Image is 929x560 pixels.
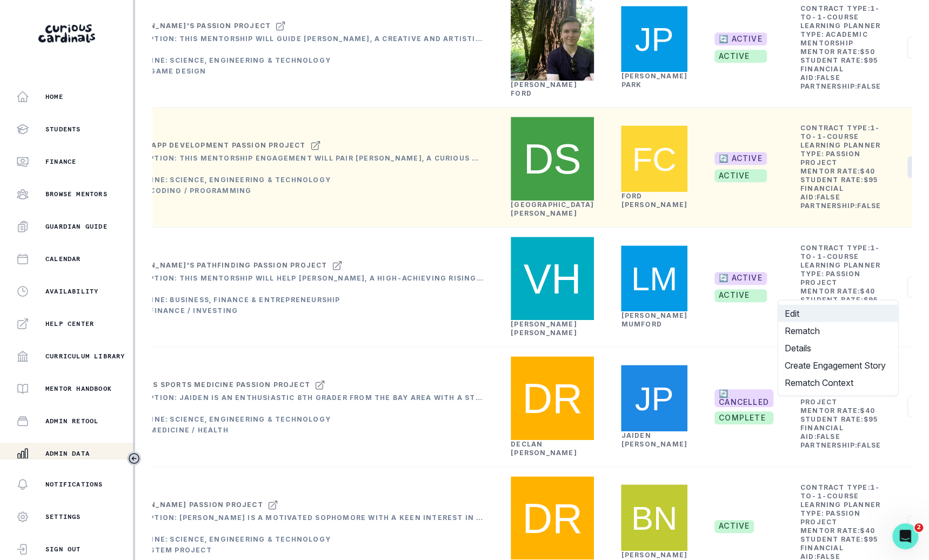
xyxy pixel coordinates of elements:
[860,526,875,535] b: $ 40
[121,285,484,294] div: Tags:
[714,169,767,182] span: active
[800,30,868,47] b: Academic Mentorship
[121,176,484,184] div: Discipline: Science, Engineering & Technology
[121,274,484,283] div: Description: This mentorship will help [PERSON_NAME], a high-achieving rising 9th grader, explore...
[800,124,880,141] b: 1-to-1-course
[863,415,878,423] b: $ 95
[800,483,880,500] b: 1-to-1-course
[800,509,861,526] b: Passion Project
[45,512,81,521] p: Settings
[121,35,484,43] div: Description: This mentorship will guide [PERSON_NAME], a creative and artistically talented 5th g...
[914,523,923,532] span: 2
[45,157,76,166] p: Finance
[714,289,767,302] span: active
[800,363,881,450] td: Contract Type: Learning Planner Type: Mentor Rate: Student Rate: Financial Aid: Partnership:
[121,514,484,522] div: Description: [PERSON_NAME] is a motivated sophomore with a keen interest in chemistry and a desir...
[121,56,484,65] div: Discipline: Science, Engineering & Technology
[714,389,773,408] span: 🔄 CANCELLED
[800,4,881,91] td: Contract Type: Learning Planner Type: Mentor Rate: Student Rate: Financial Aid: Partnership:
[45,190,108,198] p: Browse Mentors
[45,92,63,101] p: Home
[892,523,918,549] iframe: Intercom live chat
[863,56,878,64] b: $ 95
[817,193,840,201] b: false
[800,389,861,406] b: Passion Project
[857,441,881,449] b: false
[121,535,484,544] div: Discipline: Science, Engineering & Technology
[121,261,328,270] div: [PERSON_NAME]'s Pathfinding Passion Project
[800,123,881,211] td: Contract Type: Learning Planner Type: Mentor Rate: Student Rate: Financial Aid: Partnership:
[511,81,577,97] a: [PERSON_NAME] Ford
[800,270,861,286] b: Passion Project
[121,501,263,509] div: [PERSON_NAME] Passion Project
[121,22,271,30] div: [PERSON_NAME]'s Passion Project
[45,222,108,231] p: Guardian Guide
[860,48,875,56] b: $ 50
[800,244,880,261] b: 1-to-1-course
[860,406,875,415] b: $ 40
[121,426,484,435] div: Topic: Medicine / Health
[45,449,90,458] p: Admin Data
[511,320,577,337] a: [PERSON_NAME] [PERSON_NAME]
[778,374,898,391] button: Rematch Context
[121,381,310,389] div: Jaiden's Sports Medicine Passion Project
[121,154,484,163] div: Description: This mentorship engagement will pair [PERSON_NAME], a curious and athletic 11th grad...
[45,319,94,328] p: Help Center
[714,272,767,285] span: 🔄 ACTIVE
[121,141,306,150] div: Ford's App Development Passion Project
[121,394,484,402] div: Description: Jaiden is an enthusiastic 8th grader from the Bay Area with a strong interest in spo...
[121,415,484,424] div: Discipline: Science, Engineering & Technology
[863,535,878,543] b: $ 95
[714,32,767,45] span: 🔄 ACTIVE
[714,411,773,424] span: complete
[778,357,898,374] button: Create Engagement Story
[857,82,881,90] b: false
[121,165,484,174] div: Tags:
[714,152,767,165] span: 🔄 ACTIVE
[121,186,484,195] div: Topic: Coding / Programming
[800,243,881,331] td: Contract Type: Learning Planner Type: Mentor Rate: Student Rate: Financial Aid: Partnership:
[45,384,112,393] p: Mentor Handbook
[121,296,484,304] div: Discipline: Business, Finance & Entrepreneurship
[621,311,687,328] a: [PERSON_NAME] Mumford
[127,451,141,465] button: Toggle sidebar
[511,440,577,457] a: Declan [PERSON_NAME]
[800,150,861,166] b: Passion Project
[778,322,898,339] button: Rematch
[121,546,484,555] div: Topic: STEM Project
[45,545,81,554] p: Sign Out
[860,287,875,295] b: $ 40
[778,339,898,357] button: Details
[863,176,878,184] b: $ 95
[45,480,103,489] p: Notifications
[857,202,881,210] b: false
[621,72,687,89] a: [PERSON_NAME] Park
[121,306,484,315] div: Topic: Finance / Investing
[778,305,898,322] button: Edit
[45,287,98,296] p: Availability
[511,201,594,217] a: [GEOGRAPHIC_DATA] [PERSON_NAME]
[45,125,81,134] p: Students
[817,432,840,441] b: false
[621,192,687,209] a: Ford [PERSON_NAME]
[817,74,840,82] b: false
[121,404,484,413] div: Tags:
[860,167,875,175] b: $ 40
[621,431,687,448] a: Jaiden [PERSON_NAME]
[863,296,878,304] b: $ 95
[121,524,484,533] div: Tags:
[38,24,95,43] img: Curious Cardinals Logo
[45,352,125,361] p: Curriculum Library
[45,417,98,425] p: Admin Retool
[121,45,484,54] div: Tags:
[714,520,754,533] span: active
[45,255,81,263] p: Calendar
[800,4,880,21] b: 1-to-1-course
[714,50,767,63] span: active
[121,67,484,76] div: Topic: Game Design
